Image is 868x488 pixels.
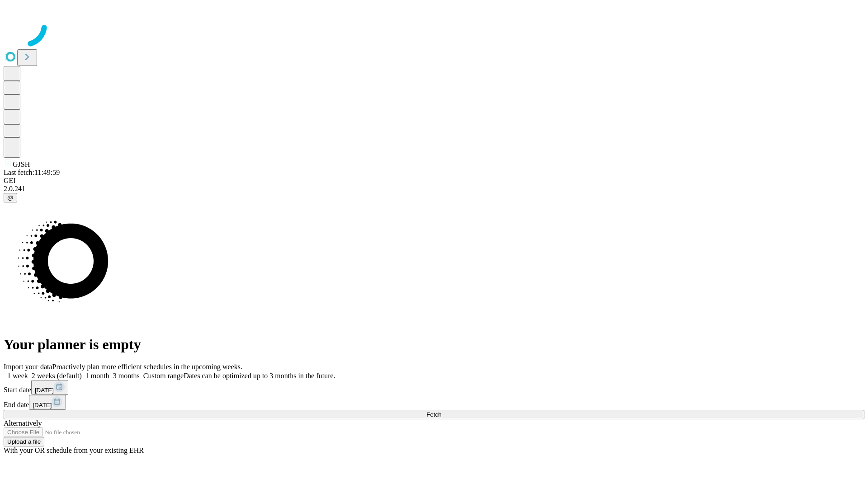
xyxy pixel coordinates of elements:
[4,177,864,185] div: GEI
[31,380,68,395] button: [DATE]
[4,380,864,395] div: Start date
[4,193,17,202] button: @
[4,169,60,176] span: Last fetch: 11:49:59
[7,194,14,201] span: @
[33,402,52,408] span: [DATE]
[13,160,30,168] span: GJSH
[4,185,864,193] div: 2.0.241
[113,372,140,380] span: 3 months
[143,372,184,380] span: Custom range
[7,372,28,380] span: 1 week
[4,395,864,410] div: End date
[4,446,144,454] span: With your OR schedule from your existing EHR
[4,410,864,419] button: Fetch
[32,372,82,380] span: 2 weeks (default)
[85,372,109,380] span: 1 month
[4,437,44,446] button: Upload a file
[426,411,441,418] span: Fetch
[52,363,242,371] span: Proactively plan more efficient schedules in the upcoming weeks.
[35,387,54,394] span: [DATE]
[4,419,42,427] span: Alternatively
[4,336,864,353] h1: Your planner is empty
[29,395,66,410] button: [DATE]
[184,372,335,380] span: Dates can be optimized up to 3 months in the future.
[4,363,52,371] span: Import your data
